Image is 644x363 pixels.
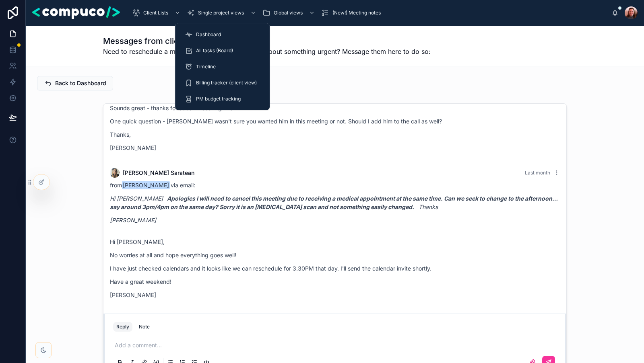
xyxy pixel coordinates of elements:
a: PM budget tracking [180,92,265,106]
span: Back to Dashboard [55,79,106,87]
span: [PERSON_NAME] Saratean [123,169,194,177]
p: I have just checked calendars and it looks like we can reschedule for 3.30PM that day. I'll send ... [110,264,560,273]
p: No worries at all and hope everything goes well! [110,251,560,259]
span: All tasks (Board) [196,47,233,54]
span: Dashboard [196,31,221,38]
span: Single project views [198,10,244,16]
p: Have a great weekend! [110,277,560,286]
p: Thanks, [110,130,560,139]
p: Hi [PERSON_NAME], [110,238,560,246]
p: [PERSON_NAME] [110,291,560,299]
a: (New!) Meeting notes [319,6,386,20]
span: Last month [525,170,550,176]
span: Need to reschedule a meeting, or contact your client about something urgent? Message them here to... [103,47,431,56]
h1: Messages from client [103,35,431,47]
p: One quick question - [PERSON_NAME] wasn't sure you wanted him in this meeting or not. Should I ad... [110,117,560,125]
p: from via email: [110,181,560,189]
em: Hi [PERSON_NAME] [110,195,163,202]
button: Reply [113,322,132,332]
span: [PERSON_NAME] [122,181,170,189]
a: Global views [260,6,319,20]
a: Dashboard [180,27,265,42]
span: Client Lists [143,10,168,16]
a: Single project views [184,6,260,20]
span: PM budget tracking [196,96,241,102]
a: Timeline [180,59,265,74]
span: (New!) Meeting notes [332,10,381,16]
em: [PERSON_NAME] [110,217,156,224]
img: App logo [32,6,120,19]
a: Client Lists [130,6,184,20]
em: Apologies I will need to cancel this meeting due to receiving a medical appointment at the same t... [110,195,558,210]
a: All tasks (Board) [180,43,265,58]
button: Back to Dashboard [37,76,113,90]
div: scrollable content [126,4,612,22]
div: Note [139,324,150,330]
em: Thanks [419,203,438,210]
button: Note [136,322,153,332]
span: Billing tracker (client view) [196,80,257,86]
span: Timeline [196,64,216,70]
p: [PERSON_NAME] [110,144,560,152]
a: Billing tracker (client view) [180,76,265,90]
span: Global views [274,10,303,16]
p: Sounds great - thanks for accommodating this. [110,104,560,112]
